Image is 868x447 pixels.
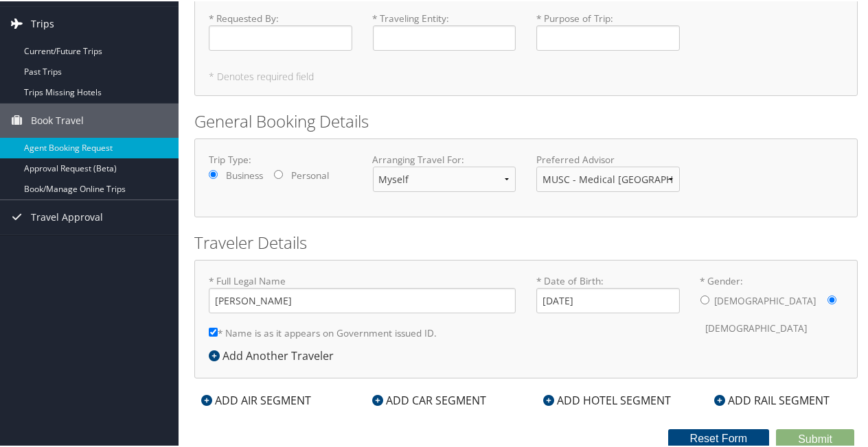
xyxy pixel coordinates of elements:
[536,391,678,407] div: ADD HOTEL SEGMENT
[536,273,680,312] label: * Date of Birth:
[373,152,516,165] label: Arranging Travel For:
[209,326,218,335] input: * Name is as it appears on Government issued ID.
[373,10,516,49] label: * Traveling Entity :
[706,314,808,340] label: [DEMOGRAPHIC_DATA]
[707,391,836,407] div: ADD RAIL SEGMENT
[700,273,844,341] label: * Gender:
[209,24,352,49] input: * Requested By:
[31,199,103,233] span: Travel Approval
[194,230,858,253] h2: Traveler Details
[536,24,680,49] input: * Purpose of Trip:
[226,167,263,181] label: Business
[209,346,341,363] div: Add Another Traveler
[700,294,709,303] input: * Gender:[DEMOGRAPHIC_DATA][DEMOGRAPHIC_DATA]
[209,319,437,344] label: * Name is as it appears on Government issued ID.
[536,287,680,312] input: * Date of Birth:
[536,152,680,165] label: Preferred Advisor
[209,71,843,80] h5: * Denotes required field
[31,5,54,40] span: Trips
[827,294,836,303] input: * Gender:[DEMOGRAPHIC_DATA][DEMOGRAPHIC_DATA]
[668,428,770,447] button: Reset Form
[715,287,816,313] label: [DEMOGRAPHIC_DATA]
[365,391,493,407] div: ADD CAR SEGMENT
[373,24,516,49] input: * Traveling Entity:
[209,10,352,49] label: * Requested By :
[209,152,352,165] label: Trip Type:
[209,287,516,312] input: * Full Legal Name
[194,391,318,407] div: ADD AIR SEGMENT
[536,10,680,49] label: * Purpose of Trip :
[31,102,84,136] span: Book Travel
[194,108,858,132] h2: General Booking Details
[291,167,329,181] label: Personal
[209,273,516,312] label: * Full Legal Name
